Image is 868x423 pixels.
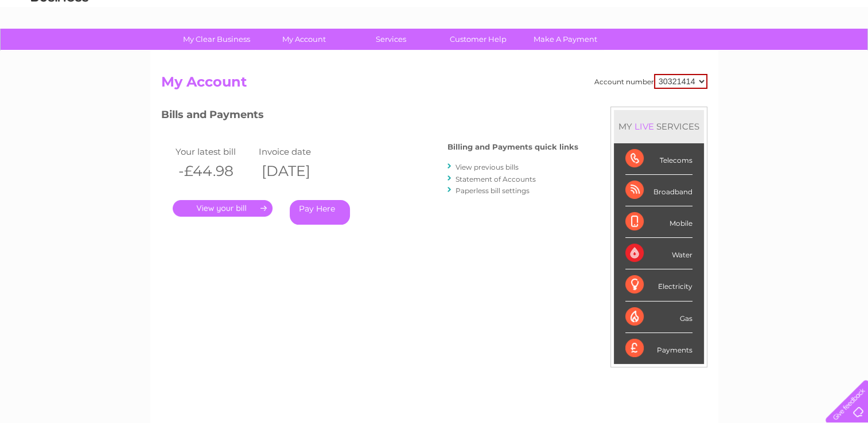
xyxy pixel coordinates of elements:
a: Contact [792,49,820,57]
div: Account number [594,74,707,89]
a: 0333 014 3131 [652,6,731,20]
a: Make A Payment [518,29,613,50]
td: Your latest bill [173,144,256,159]
a: Paperless bill settings [456,186,530,195]
th: -£44.98 [173,159,256,183]
a: Telecoms [727,49,761,57]
th: [DATE] [256,159,339,183]
a: Log out [830,49,857,57]
div: Gas [625,301,692,333]
a: Energy [695,49,720,57]
div: Electricity [625,269,692,301]
a: View previous bills [456,163,519,171]
a: Services [344,29,438,50]
a: Customer Help [431,29,526,50]
a: Statement of Accounts [456,175,536,183]
div: MY SERVICES [614,110,704,143]
a: Blog [768,49,785,57]
a: Pay Here [290,200,350,225]
td: Invoice date [256,144,339,159]
img: logo.png [30,30,89,65]
a: . [173,200,273,217]
h2: My Account [161,74,707,96]
a: Water [666,49,688,57]
div: Payments [625,333,692,364]
div: Water [625,238,692,269]
h3: Bills and Payments [161,107,578,127]
div: Mobile [625,206,692,238]
a: My Clear Business [169,29,264,50]
div: Broadband [625,175,692,206]
div: Telecoms [625,143,692,175]
div: LIVE [632,121,656,132]
h4: Billing and Payments quick links [447,143,578,151]
div: Clear Business is a trading name of Verastar Limited (registered in [GEOGRAPHIC_DATA] No. 3667643... [164,6,706,56]
a: My Account [256,29,351,50]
